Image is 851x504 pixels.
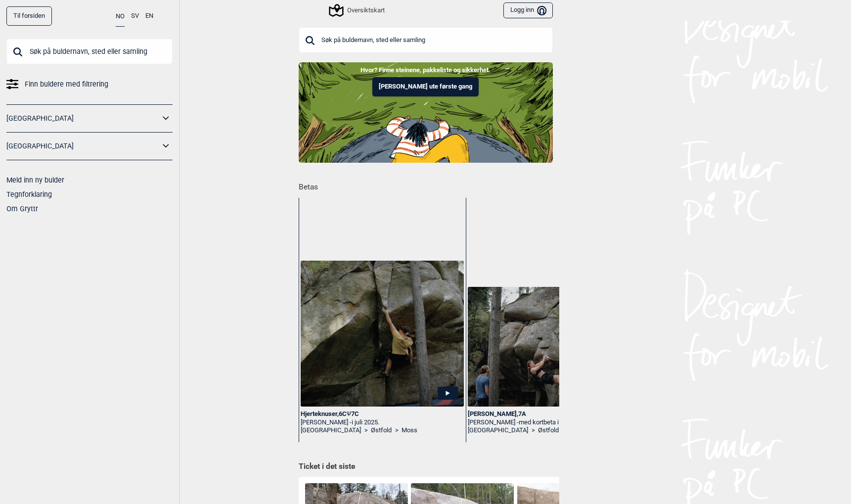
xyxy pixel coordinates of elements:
span: med kortbeta i [DATE]. [519,418,580,426]
a: Moss [402,426,417,435]
input: Søk på buldernavn, sted eller samling [6,39,173,64]
h1: Ticket i det siste [299,461,553,472]
img: Selma pa Nore Jones [468,287,630,406]
button: [PERSON_NAME] ute første gang [372,77,479,96]
button: SV [131,6,139,26]
p: Hvor? Finne steinene, pakkeliste og sikkerhet. [7,65,844,75]
a: [GEOGRAPHIC_DATA] [6,139,160,153]
div: [PERSON_NAME] , 7A [468,410,630,418]
span: > [364,426,368,435]
a: [GEOGRAPHIC_DATA] [6,111,160,126]
span: Ψ [347,410,351,417]
a: Meld inn ny bulder [6,176,64,184]
a: Tegnforklaring [6,190,52,198]
h1: Betas [299,176,559,193]
div: [PERSON_NAME] - [468,418,630,427]
span: Finn buldere med filtrering [25,77,108,92]
a: Østfold [538,426,559,435]
a: [GEOGRAPHIC_DATA] [301,426,361,435]
span: > [532,426,535,435]
button: NO [116,6,125,27]
input: Søk på buldernavn, sted eller samling [299,27,553,53]
img: Selma pa Hjerteknuser [301,261,463,407]
a: Om Gryttr [6,205,38,213]
div: [PERSON_NAME] - [301,418,463,427]
a: Østfold [371,426,392,435]
a: Til forsiden [6,6,52,26]
a: [GEOGRAPHIC_DATA] [468,426,528,435]
div: Oversiktskart [330,4,385,16]
span: i juli 2025. [352,418,379,426]
button: Logg inn [503,2,552,19]
img: Indoor to outdoor [299,62,553,162]
span: > [395,426,399,435]
button: EN [145,6,153,26]
div: Hjerteknuser , 6C 7C [301,410,463,418]
a: Finn buldere med filtrering [6,77,173,92]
